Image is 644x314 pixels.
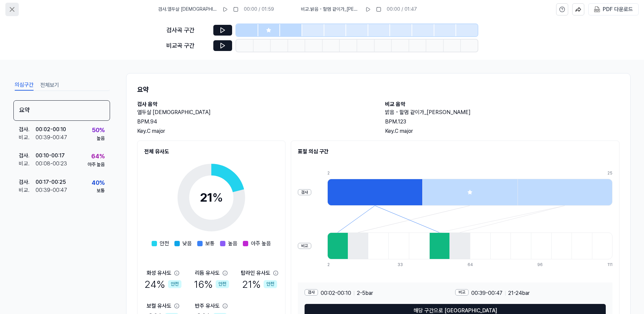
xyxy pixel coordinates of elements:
span: 낮음 [182,240,192,248]
span: 00:39 - 00:47 [471,289,502,297]
span: 아주 높음 [251,240,271,248]
div: 24 % [145,277,181,291]
span: % [212,190,223,205]
div: 00:10 - 00:17 [36,152,65,160]
div: 00:08 - 00:23 [36,160,67,168]
div: 검사 . [19,178,36,186]
div: 00:00 / 01:47 [387,6,417,13]
div: 64 [468,262,488,268]
div: 검사 . [19,152,36,160]
div: 40 % [92,178,105,188]
button: 의심구간 [15,80,34,91]
h2: 밝음 - 할멈 같이가_[PERSON_NAME] [385,108,620,116]
div: 검사 [298,189,311,196]
div: 00:17 - 00:25 [36,178,66,186]
div: 2 [327,170,422,176]
div: 안전 [168,280,181,288]
button: PDF 다운로드 [593,4,634,15]
img: share [575,6,581,12]
div: 보통 [97,188,105,194]
div: 비교 . [19,160,36,168]
h2: 열두살 [DEMOGRAPHIC_DATA] [137,108,372,116]
div: 검사 . [19,125,36,134]
span: 보통 [205,240,215,248]
div: 안전 [264,280,277,288]
img: PDF Download [594,6,600,12]
div: 리듬 유사도 [195,269,220,277]
div: Key. C major [385,127,620,135]
div: 보컬 유사도 [147,302,171,310]
h2: 검사 음악 [137,100,372,108]
div: 요약 [13,100,110,121]
div: 높음 [97,135,105,142]
span: 00:02 - 00:10 [321,289,351,297]
div: 00:00 / 01:59 [244,6,274,13]
svg: help [559,6,565,13]
button: 전체보기 [40,80,59,91]
div: 검사 [305,289,318,296]
span: 높음 [228,240,237,248]
div: 33 [397,262,418,268]
h2: 비교 음악 [385,100,620,108]
span: 비교 . 밝음 - 할멈 같이가_[PERSON_NAME] [301,6,360,13]
div: 25 [607,170,612,176]
div: 검사곡 구간 [166,25,209,35]
div: 111 [607,262,612,268]
div: 비교 . [19,186,36,194]
div: 비교곡 구간 [166,41,209,51]
div: BPM. 94 [137,118,372,126]
div: 아주 높음 [88,161,105,168]
span: 2 - 5 bar [357,289,373,297]
span: 안전 [160,240,169,248]
div: 16 % [194,277,229,291]
div: 비교 [298,243,311,249]
div: PDF 다운로드 [603,5,633,14]
span: 검사 . 열두살 [DEMOGRAPHIC_DATA] [158,6,217,13]
div: 2 [327,262,348,268]
h2: 표절 의심 구간 [298,148,612,156]
div: 비교 . [19,134,36,142]
div: 96 [537,262,558,268]
div: 반주 유사도 [195,302,220,310]
button: help [556,3,568,15]
div: 64 % [91,152,105,161]
h2: 전체 유사도 [144,148,278,156]
div: 21 % [242,277,277,291]
div: 00:02 - 00:10 [36,125,66,134]
div: 50 % [92,125,105,135]
div: 21 [200,189,223,207]
div: 비교 [455,289,469,296]
h1: 요약 [137,84,620,95]
div: 탑라인 유사도 [241,269,270,277]
div: 화성 유사도 [147,269,171,277]
span: 21 - 24 bar [508,289,530,297]
div: Key. C major [137,127,372,135]
div: 안전 [216,280,229,288]
div: 00:39 - 00:47 [36,186,67,194]
div: 00:39 - 00:47 [36,134,67,142]
div: BPM. 123 [385,118,620,126]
